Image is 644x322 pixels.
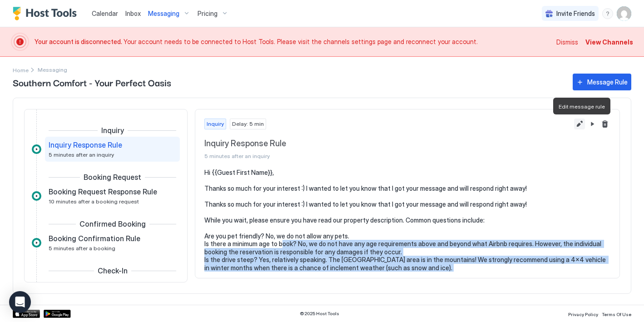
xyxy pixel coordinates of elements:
div: Message Rule [587,77,628,87]
a: Terms Of Use [602,309,631,318]
span: Edit message rule [559,103,605,110]
span: Delay: 5 min [232,120,264,128]
span: Inquiry Response Rule [204,139,570,149]
span: Home [13,67,29,74]
button: Delete message rule [599,119,610,129]
span: Calendar [92,10,118,17]
span: Messaging [148,10,179,18]
span: Confirmed Booking [79,219,146,228]
span: Your account is disconnected. [35,38,124,45]
div: menu [602,8,613,19]
span: Inbox [125,10,141,17]
button: Edit message rule [574,119,585,129]
span: Terms Of Use [602,312,631,317]
span: Check-In [98,266,128,275]
pre: Hi {{Guest First Name}}, Thanks so much for your interest :) I wanted to let you know that I got ... [204,168,610,272]
span: Invite Friends [556,10,595,18]
a: Privacy Policy [568,309,598,318]
span: Privacy Policy [568,312,598,317]
div: Breadcrumb [13,65,29,74]
span: 10 minutes after a booking request [49,198,139,205]
a: Host Tools Logo [13,7,81,20]
button: Pause Message Rule [587,119,598,129]
span: Southern Comfort - Your Perfect Oasis [13,75,564,89]
a: Calendar [92,9,118,18]
span: Booking Request [84,173,141,182]
div: User profile [617,6,631,21]
a: Inbox [125,9,141,18]
span: Inquiry [101,126,124,135]
span: Inquiry [207,120,224,128]
span: 5 minutes after a booking [49,245,115,252]
div: Open Intercom Messenger [9,291,31,313]
a: Home [13,65,29,74]
div: Dismiss [556,37,578,47]
button: Message Rule [573,74,631,90]
span: Breadcrumb [38,66,67,73]
span: © 2025 Host Tools [300,311,339,317]
span: Pricing [198,10,218,18]
div: View Channels [585,37,633,47]
span: Booking Request Response Rule [49,187,157,196]
a: Google Play Store [44,310,71,318]
span: Your account needs to be connected to Host Tools. Please visit the channels settings page and rec... [35,38,551,46]
span: Inquiry Response Rule [49,140,122,149]
a: App Store [13,310,40,318]
span: Booking Confirmation Rule [49,234,140,243]
span: 5 minutes after an inquiry [204,153,570,159]
span: 5 minutes after an inquiry [49,151,114,158]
